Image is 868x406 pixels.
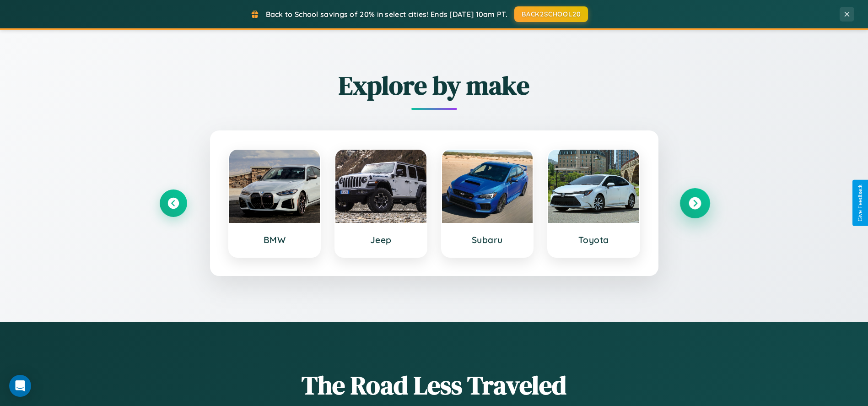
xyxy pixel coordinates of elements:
[160,368,709,403] h1: The Road Less Traveled
[238,234,311,245] h3: BMW
[514,6,588,22] button: BACK2SCHOOL20
[160,68,709,103] h2: Explore by make
[451,234,524,245] h3: Subaru
[345,234,417,245] h3: Jeep
[557,234,630,245] h3: Toyota
[9,375,31,397] div: Open Intercom Messenger
[857,184,863,222] div: Give Feedback
[266,10,507,19] span: Back to School savings of 20% in select cities! Ends [DATE] 10am PT.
